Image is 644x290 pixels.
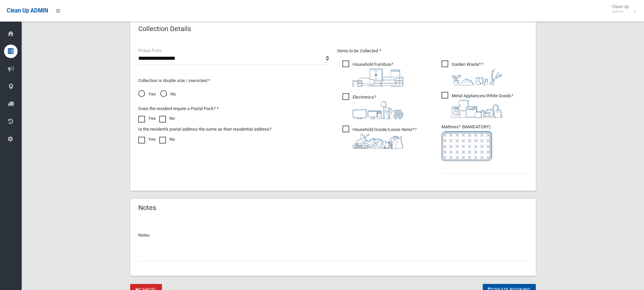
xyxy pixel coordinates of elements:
span: Metal Appliances/White Goods [442,92,513,118]
img: 394712a680b73dbc3d2a6a3a7ffe5a07.png [353,101,403,119]
img: aa9efdbe659d29b613fca23ba79d85cb.png [353,69,403,87]
label: Is the resident's postal address the same as their residential address? [138,125,271,133]
i: ? [353,62,403,87]
label: Does the resident require a Postal Pack? * [138,105,219,113]
p: Items to be Collected * [337,47,528,55]
small: Admin [612,9,629,14]
label: No [159,114,175,123]
span: Household Goods/Loose Items* [342,126,416,149]
span: Clean Up ADMIN [7,7,48,14]
img: e7408bece873d2c1783593a074e5cb2f.png [442,131,492,161]
img: 4fd8a5c772b2c999c83690221e5242e0.png [452,69,502,85]
label: No [159,135,175,143]
span: Mattress* (MANDATORY) [442,124,528,161]
i: ? [353,127,416,149]
span: Garden Waste* [442,60,502,85]
img: 36c1b0289cb1767239cdd3de9e694f19.png [452,100,502,118]
label: Yes [138,135,156,143]
i: ? [353,95,403,119]
p: Collection is double size / oversized * [138,77,329,85]
span: Electronics [342,93,403,119]
i: ? [452,62,502,85]
header: Collection Details [130,22,199,35]
label: Yes [138,114,156,123]
p: Notes [138,231,528,239]
img: b13cc3517677393f34c0a387616ef184.png [353,134,403,149]
span: Clean Up [609,4,636,14]
header: Notes [130,201,164,214]
i: ? [452,93,513,118]
span: No [160,90,176,98]
span: Household Furniture [342,60,403,87]
span: Yes [138,90,156,98]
